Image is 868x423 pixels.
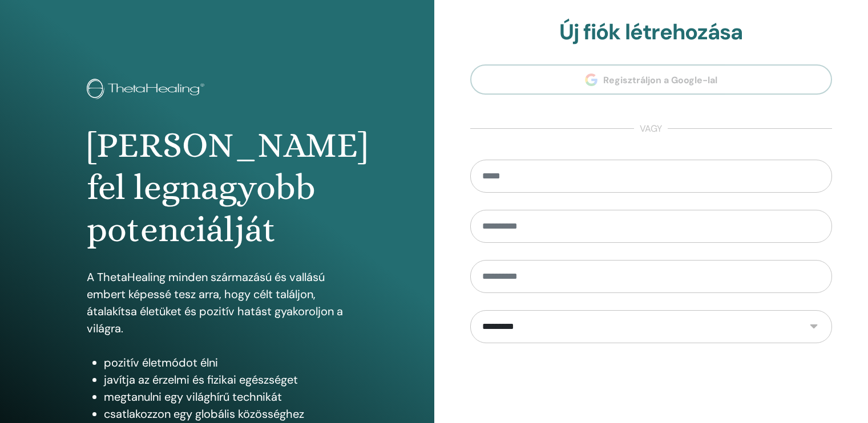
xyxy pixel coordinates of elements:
h2: Új fiók létrehozása [470,19,833,46]
li: csatlakozzon egy globális közösséghez [104,405,348,422]
p: A ThetaHealing minden származású és vallású embert képessé tesz arra, hogy célt találjon, átalakí... [87,269,348,337]
h1: [PERSON_NAME] fel legnagyobb potenciálját [87,124,348,251]
li: pozitív életmódot élni [104,354,348,371]
iframe: reCAPTCHA [564,360,738,405]
li: javítja az érzelmi és fizikai egészséget [104,371,348,388]
li: megtanulni egy világhírű technikát [104,388,348,405]
span: vagy [634,122,668,136]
